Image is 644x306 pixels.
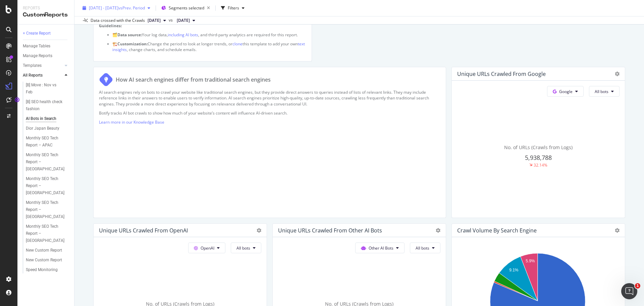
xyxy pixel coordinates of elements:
a: Dior Japan Beauty [26,125,69,132]
button: OpenAI [188,243,225,253]
a: All Reports [23,72,63,79]
div: Unique URLs Crawled from GoogleGoogleAll botsNo. of URLs (Crawls from Logs)5,938,78832.14% [451,67,625,218]
span: Other AI Bots [369,245,393,251]
div: Unique URLs Crawled from Google [457,71,546,77]
button: All bots [231,243,261,253]
div: Reports [23,5,69,11]
div: + Create Report [23,30,51,37]
div: [B] Move : Nov vs Feb [26,82,63,96]
a: Manage Tables [23,43,69,50]
button: [DATE] [145,16,169,25]
div: Unique URLs Crawled from Other AI Bots [278,227,382,234]
div: New Custom Report [26,257,62,264]
span: [DATE] - [DATE] [89,5,118,11]
p: 🗂️ Your log data, , and third-party analytics are required for this report. [112,32,306,38]
div: Data crossed with the Crawls [91,17,145,24]
span: All bots [236,245,250,251]
span: vs Prev. Period [118,5,145,11]
p: AI search engines rely on bots to crawl your website like traditional search engines, but they pr... [99,89,440,106]
a: Monthly SEO Tech Report – APAC [26,135,69,149]
a: AI Bots in Search [26,115,69,122]
button: Google [547,86,584,97]
button: Other AI Bots [355,243,405,253]
span: 2025 Aug. 29th [148,17,161,24]
span: OpenAI [201,245,214,251]
button: [DATE] - [DATE]vsPrev. Period [80,3,153,13]
div: Manage Reports [23,52,52,59]
div: Monthly SEO Tech Report – JAPAN [26,175,66,196]
p: Botify tracks AI bot crawls to show how much of your website’s content will influence AI-driven s... [99,110,440,116]
a: Manage Reports [23,52,69,59]
button: Filters [218,3,247,13]
text: 5.9% [526,259,535,264]
a: text insights [112,41,305,52]
div: Dior Japan Beauty [26,125,59,132]
div: [B] SEO health check fashion [26,98,64,113]
div: 32.14% [534,162,547,168]
span: 2025 Feb. 19th [177,17,190,24]
a: Monthly SEO Tech Report – [GEOGRAPHIC_DATA] [26,151,69,173]
div: Tooltip anchor [14,97,20,103]
span: Google [559,89,573,94]
div: Monthly SEO Tech Report – KOREA [26,199,66,220]
div: How AI search engines differ from traditional search enginesAI search engines rely on bots to cra... [93,67,446,218]
div: All Reports [23,72,43,79]
a: New Custom Report [26,247,69,254]
a: clone [232,41,243,47]
text: 9.1% [509,268,519,272]
div: How AI search engines differ from traditional search engines [116,76,271,84]
button: All bots [410,243,440,253]
div: Monthly SEO Tech Report – APAC [26,135,65,149]
div: Filters [228,5,239,11]
div: Speed Monitoring [26,266,58,273]
a: Templates [23,62,63,69]
a: [B] SEO health check fashion [26,98,69,113]
span: No. of URLs (Crawls from Logs) [504,144,573,150]
a: Monthly SEO Tech Report – [GEOGRAPHIC_DATA] [26,175,69,196]
div: Templates [23,62,42,69]
div: New Custom Report [26,247,62,254]
a: + Create Report [23,30,69,37]
strong: Guidelines: [99,23,122,29]
span: All bots [416,245,429,251]
a: [B] Move : Nov vs Feb [26,82,69,96]
div: Manage Tables [23,43,50,50]
span: 5,938,788 [525,154,552,162]
button: [DATE] [174,16,198,25]
a: Monthly SEO Tech Report – [GEOGRAPHIC_DATA] [26,223,69,244]
div: CustomReports [23,11,69,19]
div: Crawl Volume By Search Engine [457,227,537,234]
a: including AI bots [168,32,198,38]
span: 1 [635,283,640,289]
span: All bots [595,89,608,94]
button: All bots [589,86,620,97]
span: Segments selected [169,5,204,11]
div: Unique URLs Crawled from OpenAI [99,227,188,234]
button: Segments selected [159,3,213,13]
a: Speed Monitoring [26,266,69,273]
p: 🏗️ Change the period to look at longer trends, or this template to add your own , change charts, ... [112,41,306,52]
a: Learn more in our Knowledge Base [99,119,164,125]
div: Monthly SEO Tech Report – Europe [26,151,66,173]
div: Monthly SEO Tech Report – United States [26,223,66,244]
strong: Customization: [117,41,148,47]
a: New Custom Report [26,257,69,264]
div: AI Bots in Search [26,115,56,122]
strong: Data source: [117,32,142,38]
span: vs [169,17,174,23]
iframe: Intercom live chat [621,283,637,299]
a: Monthly SEO Tech Report – [GEOGRAPHIC_DATA] [26,199,69,220]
